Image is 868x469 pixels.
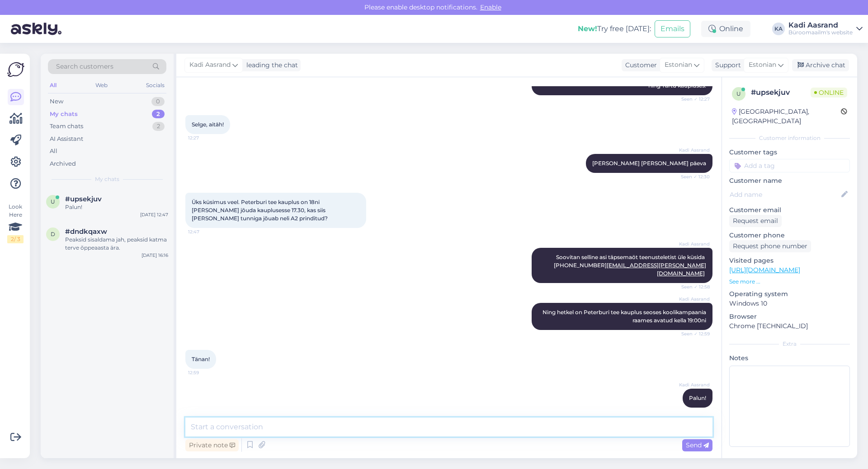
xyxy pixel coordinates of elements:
span: #upsekjuv [65,195,102,203]
span: Tänan! [192,356,210,362]
span: 12:47 [188,228,222,235]
div: [DATE] 12:47 [140,211,168,218]
span: Kadi Aasrand [676,296,710,302]
span: Estonian [749,60,776,70]
div: Büroomaailm's website [788,29,853,36]
div: [GEOGRAPHIC_DATA], [GEOGRAPHIC_DATA] [732,107,841,126]
div: Peaksid sisaldama jah, peaksid katma terve õppeaasta ära. [65,236,168,252]
div: Web [94,79,109,91]
img: Askly Logo [7,61,24,78]
span: Send [686,441,709,449]
p: Customer phone [729,231,850,240]
div: New [50,97,63,106]
span: Kadi Aasrand [676,147,710,153]
div: Team chats [50,122,83,131]
p: Chrome [TECHNICAL_ID] [729,321,850,331]
div: KA [772,23,785,35]
span: Seen ✓ 12:59 [676,330,710,337]
div: 2 [152,122,165,131]
span: Online [811,88,847,98]
div: Look Here [7,203,24,243]
p: Notes [729,353,850,363]
div: Try free [DATE]: [578,23,651,34]
p: Customer email [729,205,850,215]
span: Selge, aitäh! [192,121,224,128]
div: 2 / 3 [7,235,24,243]
span: 13:01 [676,408,710,415]
div: Socials [144,79,166,91]
div: leading the chat [243,60,298,70]
span: [PERSON_NAME] [PERSON_NAME] päeva [592,160,706,167]
p: Customer name [729,176,850,186]
div: Request phone number [729,240,811,252]
span: Ning hetkel on Peterburi tee kauplus seoses koolikampaania raames avatud kella 19:00ni [542,309,708,324]
span: d [51,231,55,237]
span: Soovitan selline asi täpsemaöt teenusteletist üle küsida [PHONE_NUMBER] [554,254,706,277]
p: Visited pages [729,256,850,265]
span: Seen ✓ 12:58 [676,283,710,290]
div: AI Assistant [50,135,83,144]
span: My chats [95,175,119,183]
div: 0 [151,97,165,106]
div: Kadi Aasrand [788,22,853,29]
div: Palun! [65,203,168,211]
span: #dndkqaxw [65,228,107,236]
div: All [50,147,57,156]
span: Seen ✓ 12:30 [676,173,710,180]
div: [DATE] 16:16 [142,252,168,259]
div: # upsekjuv [751,87,811,98]
input: Add a tag [729,159,850,172]
span: Palun! [689,395,706,401]
span: Search customers [56,62,113,71]
a: Kadi AasrandBüroomaailm's website [788,22,863,36]
input: Add name [730,190,840,200]
div: Online [701,21,750,37]
span: Üks küsimus veel. Peterburi tee kauplus on 18ni [PERSON_NAME] jõuda kauplusesse 17.30, kas siis [... [192,199,328,222]
span: u [736,90,741,97]
span: Enable [477,3,504,11]
span: Seen ✓ 12:27 [676,96,710,102]
b: New! [578,24,597,33]
div: Request email [729,215,782,227]
p: Browser [729,312,850,321]
span: u [51,198,55,205]
div: Customer [622,60,657,70]
div: Extra [729,340,850,348]
span: 12:27 [188,135,222,141]
p: Operating system [729,289,850,299]
p: Customer tags [729,148,850,157]
a: [EMAIL_ADDRESS][PERSON_NAME][DOMAIN_NAME] [607,262,706,277]
div: Archive chat [792,59,849,71]
div: All [48,79,58,91]
p: Windows 10 [729,299,850,308]
div: Customer information [729,134,850,142]
span: Kadi Aasrand [189,60,231,70]
div: My chats [50,110,78,119]
div: Archived [50,159,76,168]
div: 2 [152,110,165,119]
div: Support [712,60,741,70]
span: Kadi Aasrand [676,241,710,247]
span: 12:59 [188,369,222,376]
span: Kadi Aasrand [676,381,710,388]
span: Estonian [665,60,692,70]
button: Emails [655,20,690,37]
a: [URL][DOMAIN_NAME] [729,266,800,274]
p: See more ... [729,278,850,286]
div: Private note [185,439,239,451]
